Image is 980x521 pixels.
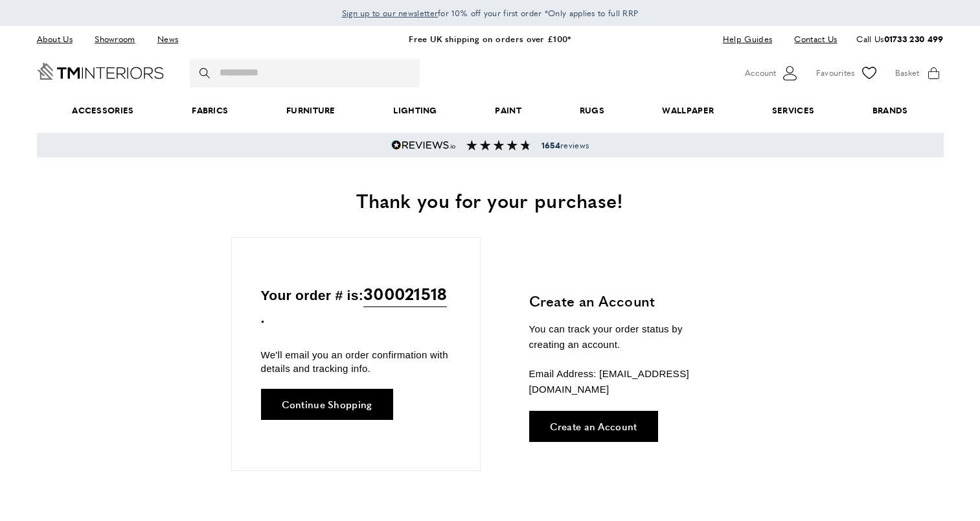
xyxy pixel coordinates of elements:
h3: Create an Account [529,291,720,311]
a: Rugs [551,91,633,130]
a: Showroom [85,30,144,48]
a: Fabrics [163,91,257,130]
strong: 1654 [541,139,560,151]
span: Favourites [816,66,855,80]
span: reviews [541,140,589,150]
span: for 10% off your first order *Only applies to full RRP [342,7,639,19]
span: Sign up to our newsletter [342,7,439,19]
button: Customer Account [745,64,800,83]
a: News [148,30,188,48]
a: Help Guides [713,30,782,48]
button: Search [199,59,212,87]
span: 300021518 [363,281,447,307]
span: Thank you for your purchase! [356,186,623,214]
a: Favourites [816,64,879,83]
a: Furniture [257,91,364,130]
a: About Us [37,30,82,48]
a: Free UK shipping on orders over £100* [409,32,571,45]
span: Account [745,66,776,80]
p: Email Address: [EMAIL_ADDRESS][DOMAIN_NAME] [529,366,720,397]
img: Reviews.io 5 stars [391,140,456,150]
a: Lighting [365,91,466,130]
p: Call Us [856,32,943,46]
a: Paint [466,91,551,130]
p: We'll email you an order confirmation with details and tracking info. [261,348,451,375]
p: You can track your order status by creating an account. [529,321,720,353]
img: Reviews section [466,140,531,150]
a: Contact Us [784,30,837,48]
p: Your order # is: . [261,281,451,329]
a: Sign up to our newsletter [342,6,439,19]
a: Go to Home page [37,63,164,80]
a: Brands [843,91,937,130]
span: Continue Shopping [282,399,372,409]
a: Services [743,91,843,130]
span: Accessories [43,91,163,130]
a: Wallpaper [633,91,743,130]
a: Create an Account [529,411,658,442]
a: 01733 230 499 [884,32,944,45]
span: Create an Account [550,421,637,431]
a: Continue Shopping [261,389,393,420]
